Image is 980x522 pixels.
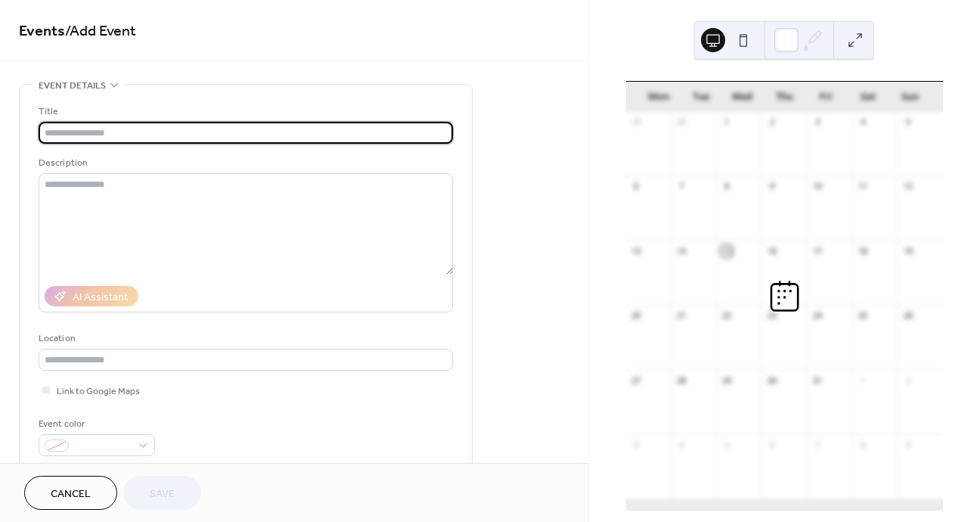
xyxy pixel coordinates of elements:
div: 14 [676,245,687,256]
div: 21 [676,310,687,322]
div: 27 [631,374,642,386]
a: Events [19,17,65,46]
button: Cancel [24,476,117,510]
div: 3 [631,439,642,450]
div: 29 [631,117,642,128]
div: 4 [676,439,687,450]
div: 15 [721,245,732,256]
div: 10 [811,181,823,192]
div: 28 [676,374,687,386]
div: 2 [902,374,913,386]
div: 9 [766,181,777,192]
div: 5 [902,117,913,128]
div: 26 [902,310,913,322]
span: / Add Event [65,17,136,46]
div: 6 [766,439,777,450]
div: 12 [902,181,913,192]
span: Link to Google Maps [57,384,140,399]
div: 20 [631,310,642,322]
div: 29 [721,374,732,386]
div: 24 [811,310,823,322]
div: Location [39,331,450,346]
div: 23 [766,310,777,322]
div: 30 [676,117,687,128]
div: 19 [902,245,913,256]
div: 7 [676,181,687,192]
div: 31 [811,374,823,386]
div: 18 [857,245,868,256]
div: 3 [811,117,823,128]
div: Sat [847,82,889,112]
div: Description [39,155,450,171]
span: Event details [39,78,106,94]
div: 5 [721,439,732,450]
div: Thu [764,82,805,112]
div: 17 [811,245,823,256]
div: 7 [811,439,823,450]
div: Sun [889,82,931,112]
div: 1 [857,374,868,386]
div: 9 [902,439,913,450]
div: Wed [721,82,763,112]
span: Cancel [51,486,91,502]
div: 11 [857,181,868,192]
div: 25 [857,310,868,322]
div: Fri [805,82,847,112]
div: 30 [766,374,777,386]
div: 2 [766,117,777,128]
div: 16 [766,245,777,256]
div: 4 [857,117,868,128]
div: Event color [39,416,152,432]
div: 8 [721,181,732,192]
div: Title [39,104,450,120]
div: Mon [638,82,680,112]
div: 8 [857,439,868,450]
div: Tue [680,82,721,112]
div: 13 [631,245,642,256]
div: 1 [721,117,732,128]
div: 6 [631,181,642,192]
div: 22 [721,310,732,322]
